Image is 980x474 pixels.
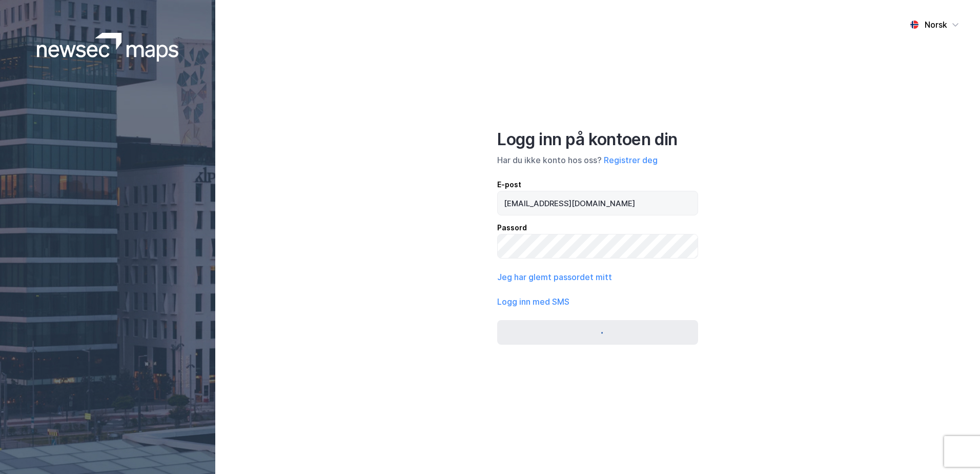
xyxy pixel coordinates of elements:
[497,129,698,150] div: Logg inn på kontoen din
[497,271,612,283] button: Jeg har glemt passordet mitt
[497,179,698,191] div: E-post
[497,222,698,234] div: Passord
[604,154,658,166] button: Registrer deg
[929,425,980,474] iframe: Chat Widget
[497,295,569,308] button: Logg inn med SMS
[497,154,698,166] div: Har du ikke konto hos oss?
[925,18,947,31] div: Norsk
[37,33,179,62] img: logoWhite.bf58a803f64e89776f2b079ca2356427.svg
